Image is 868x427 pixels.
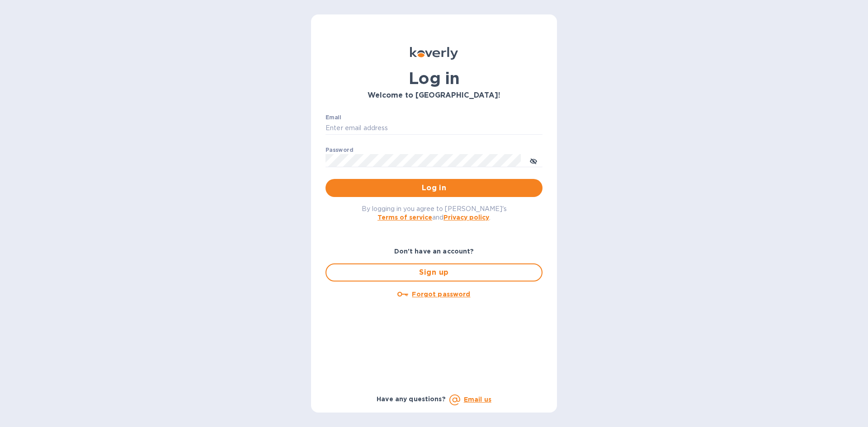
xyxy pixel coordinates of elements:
[362,205,507,221] span: By logging in you agree to [PERSON_NAME]'s and .
[377,395,446,403] b: Have any questions?
[464,396,491,403] a: Email us
[333,183,535,193] span: Log in
[325,91,542,100] h3: Welcome to [GEOGRAPHIC_DATA]!
[325,69,542,88] h1: Log in
[325,263,542,282] button: Sign up
[334,267,534,278] span: Sign up
[377,214,432,221] a: Terms of service
[443,214,489,221] a: Privacy policy
[325,147,353,153] label: Password
[325,122,542,135] input: Enter email address
[524,151,542,169] button: toggle password visibility
[412,291,470,298] u: Forgot password
[325,115,341,120] label: Email
[394,248,474,255] b: Don't have an account?
[325,179,542,197] button: Log in
[410,47,458,60] img: Koverly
